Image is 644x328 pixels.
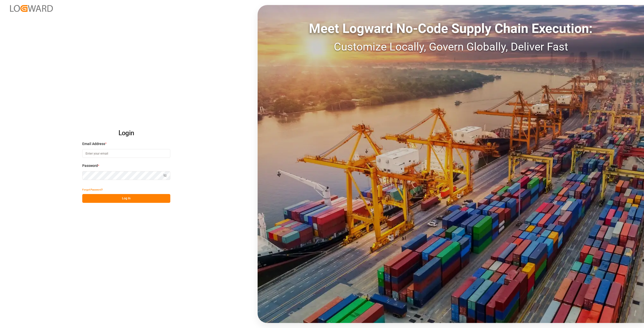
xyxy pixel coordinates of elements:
span: Email Address [82,141,105,147]
span: Password [82,163,98,168]
div: Customize Locally, Govern Globally, Deliver Fast [258,38,644,55]
div: Meet Logward No-Code Supply Chain Execution: [258,19,644,38]
button: Log In [82,194,170,203]
input: Enter your email [82,149,170,158]
button: Forgot Password? [82,185,103,194]
h2: Login [82,125,170,141]
img: Logward_new_orange.png [10,5,53,12]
